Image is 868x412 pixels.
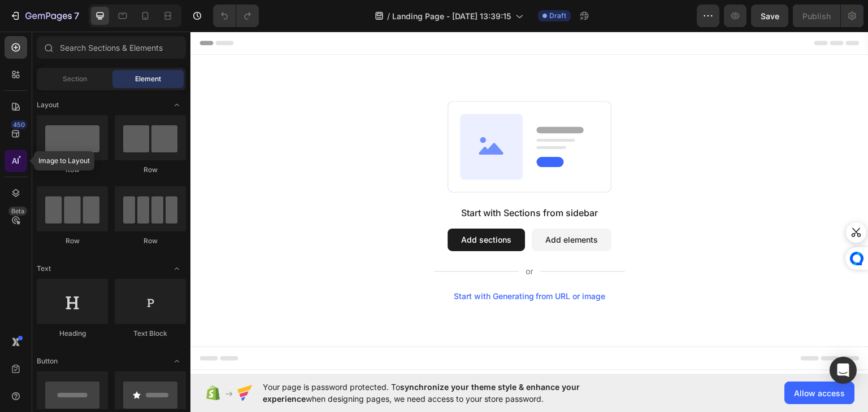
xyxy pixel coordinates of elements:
span: Element [135,74,161,84]
button: Allow access [784,382,854,404]
span: Your page is password protected. To when designing pages, we need access to your store password. [263,381,624,405]
span: Toggle open [168,352,186,370]
button: Publish [793,5,840,27]
div: Beta [8,207,27,216]
div: Undo/Redo [213,5,259,27]
span: Section [63,74,87,84]
button: 7 [5,5,84,27]
p: 7 [74,9,79,23]
span: Layout [37,100,59,110]
span: Toggle open [168,96,186,114]
div: Row [37,236,108,246]
button: Save [751,5,788,27]
div: Heading [37,328,108,339]
span: Toggle open [168,260,186,278]
div: Row [115,165,186,175]
button: Add elements [341,197,421,220]
span: Save [761,11,779,21]
div: Row [115,236,186,246]
span: Allow access [794,387,845,399]
iframe: Design area [190,32,868,374]
button: Add sections [257,197,335,220]
div: Row [37,165,108,175]
div: Text Block [115,328,186,339]
div: Publish [802,10,831,22]
span: Landing Page - [DATE] 13:39:15 [392,10,511,22]
div: Open Intercom Messenger [830,357,857,384]
span: Draft [549,11,566,21]
input: Search Sections & Elements [37,36,186,59]
span: / [387,10,390,22]
span: synchronize your theme style & enhance your experience [263,382,580,404]
span: Text [37,264,51,274]
span: Button [37,356,58,366]
div: 450 [11,120,27,129]
div: Start with Generating from URL or image [263,260,415,269]
div: Start with Sections from sidebar [271,174,407,188]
